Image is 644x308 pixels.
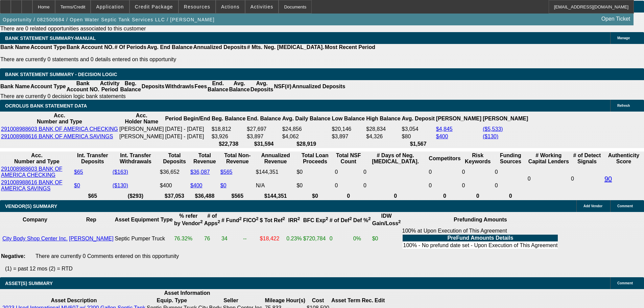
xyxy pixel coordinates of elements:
[402,112,435,125] th: Avg. Deposit
[312,298,324,303] b: Cost
[5,35,96,41] span: BANK STATEMENT SUMMARY-MANUAL
[436,126,453,132] a: $4,845
[174,213,203,226] b: % refer by Vendor
[5,204,57,209] span: VENDOR(S) SUMMARY
[495,179,527,192] td: 0
[165,112,211,125] th: Period Begin/End
[329,228,352,250] td: 0
[527,152,570,165] th: # Working Capital Lenders
[165,126,211,133] td: [DATE] - [DATE]
[331,112,365,125] th: Low Balance
[179,0,215,13] button: Resources
[200,219,202,224] sup: 2
[114,44,147,51] th: # Of Periods
[66,44,114,51] th: Bank Account NO.
[363,193,428,199] th: 0
[372,213,401,226] b: IDW Gain/Loss
[617,104,630,108] span: Refresh
[374,297,385,304] th: Edit
[428,193,461,199] th: 0
[363,152,428,165] th: # Days of Neg. [MEDICAL_DATA].
[454,217,507,222] b: Prefunding Amounts
[256,152,296,165] th: Annualized Revenue
[286,228,302,250] td: 0.23%
[204,228,220,250] td: 76
[282,133,331,140] td: $4,062
[66,80,100,93] th: Bank Account NO.
[495,166,527,179] td: 0
[482,112,528,125] th: [PERSON_NAME]
[273,80,292,93] th: NSF(#)
[112,193,159,199] th: ($293)
[331,133,365,140] td: $3,897
[91,0,129,13] button: Application
[229,80,250,93] th: Avg. Balance
[5,72,117,77] span: Bank Statement Summary - Decision Logic
[334,166,362,179] td: 0
[194,80,207,93] th: Fees
[286,298,305,303] b: Hour(s)
[216,0,245,13] button: Actions
[325,44,376,51] th: Most Recent Period
[402,126,435,133] td: $3,054
[604,152,643,165] th: Authenticity Score
[428,166,461,179] td: 0
[223,298,238,303] b: Seller
[292,80,345,93] th: Annualized Deposits
[193,44,246,51] th: Annualized Deposits
[447,235,513,241] b: PreFund Amounts Details
[96,4,124,9] span: Application
[428,152,461,165] th: Competitors
[51,298,97,303] b: Asset Description
[349,216,352,221] sup: 2
[190,183,202,188] a: $400
[115,228,173,250] td: Septic Pumper Truck
[211,141,246,147] th: $22,738
[288,217,300,223] b: IRR
[221,228,242,250] td: 34
[243,228,259,250] td: --
[184,4,210,9] span: Resources
[130,0,178,13] button: Credit Package
[495,152,527,165] th: Funding Sources
[246,126,281,133] td: $27,697
[296,193,334,199] th: $0
[297,216,300,221] sup: 2
[571,152,603,165] th: # of Detect Signals
[5,103,87,109] span: OCROLUS BANK STATEMENT DATA
[331,297,374,304] th: Asset Term Recommendation
[3,17,215,22] span: Opportunity / 082500684 / Open Water Septic Tank Services LLC / [PERSON_NAME]
[190,169,210,175] a: $36,087
[190,152,219,165] th: Total Revenue
[528,176,531,182] span: 0
[239,216,242,221] sup: 2
[303,217,328,223] b: BFC Exp
[221,4,240,9] span: Actions
[207,80,229,93] th: End. Balance
[334,193,362,199] th: 0
[462,193,494,199] th: 0
[218,219,220,224] sup: 2
[363,166,428,179] td: 0
[617,281,633,285] span: Comment
[604,175,612,183] a: 90
[246,141,281,147] th: $31,594
[256,179,296,192] td: N/A
[462,166,494,179] td: 0
[326,216,328,221] sup: 2
[147,44,193,51] th: Avg. End Balance
[260,217,285,223] b: $ Tot Ref
[366,126,401,133] td: $28,834
[366,133,401,140] td: $4,326
[282,112,331,125] th: Avg. Daily Balance
[617,36,630,40] span: Manage
[141,80,165,93] th: Deposits
[260,228,286,250] td: $18,422
[5,281,53,286] span: ASSET(S) SUMMARY
[372,228,401,250] td: $0
[1,112,118,125] th: Acc. Number and Type
[86,217,96,222] b: Rep
[265,298,285,303] b: Mileage
[74,183,80,188] a: $0
[112,152,159,165] th: Int. Transfer Withdrawals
